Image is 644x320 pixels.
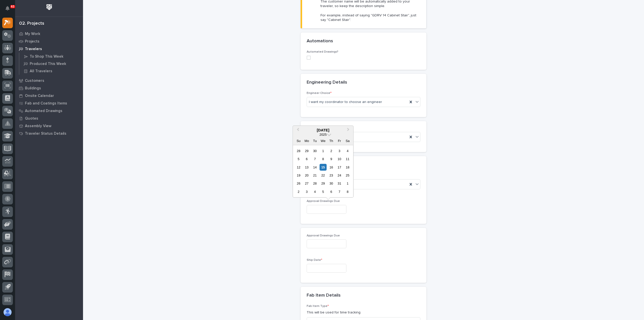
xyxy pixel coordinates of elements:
p: Traveler Status Details [25,131,66,136]
div: Choose Monday, September 29th, 2025 [303,147,310,154]
div: Choose Sunday, October 12th, 2025 [295,164,302,170]
div: Choose Friday, November 7th, 2025 [336,188,343,195]
div: Choose Tuesday, October 21st, 2025 [311,172,318,179]
div: Choose Thursday, October 2nd, 2025 [328,147,335,154]
span: 2025 [319,132,327,136]
div: Choose Wednesday, November 5th, 2025 [320,188,327,195]
p: Customers [25,79,44,83]
a: Traveler Status Details [15,130,83,137]
div: Fr [336,137,343,144]
div: Th [328,137,335,144]
div: Choose Wednesday, October 22nd, 2025 [320,172,327,179]
div: Choose Tuesday, November 4th, 2025 [311,188,318,195]
a: Automated Drawings [15,107,83,115]
div: Choose Sunday, September 28th, 2025 [295,147,302,154]
div: Choose Tuesday, September 30th, 2025 [311,147,318,154]
p: Onsite Calendar [25,94,54,98]
span: Ship Date [307,259,322,262]
div: month 2025-10 [295,147,352,196]
p: Automated Drawings [25,109,62,113]
div: Choose Thursday, October 23rd, 2025 [328,172,335,179]
a: Customers [15,77,83,84]
div: We [320,137,327,144]
div: Choose Monday, October 6th, 2025 [303,156,310,162]
p: All Travelers [30,69,52,74]
div: Choose Sunday, November 2nd, 2025 [295,188,302,195]
a: Produced This Week [19,60,83,67]
button: users-avatar [2,307,13,317]
span: Approval Drawings Due [307,200,340,203]
p: Fab and Coatings Items [25,101,67,106]
div: Choose Friday, October 10th, 2025 [336,156,343,162]
div: Su [295,137,302,144]
span: Fab Item Type [307,305,329,308]
div: Choose Tuesday, October 14th, 2025 [311,164,318,170]
a: My Work [15,30,83,38]
div: Choose Friday, October 17th, 2025 [336,164,343,170]
div: Choose Saturday, October 18th, 2025 [344,164,351,170]
p: Assembly View [25,124,51,128]
div: Choose Friday, October 3rd, 2025 [336,147,343,154]
p: Projects [25,39,39,44]
div: Choose Saturday, October 4th, 2025 [344,147,351,154]
div: Notifications63 [6,6,13,14]
span: Engineer Choice [307,92,332,95]
div: Choose Friday, October 24th, 2025 [336,172,343,179]
a: Assembly View [15,122,83,130]
h2: Engineering Details [307,80,347,85]
h2: Fab Item Details [307,293,341,298]
div: Choose Monday, November 3rd, 2025 [303,188,310,195]
p: Produced This Week [30,62,66,66]
a: Fab and Coatings Items [15,99,83,107]
div: Sa [344,137,351,144]
div: Choose Monday, October 13th, 2025 [303,164,310,170]
div: Choose Wednesday, October 1st, 2025 [320,147,327,154]
a: Travelers [15,45,83,53]
div: Choose Monday, October 20th, 2025 [303,172,310,179]
p: Travelers [25,47,42,51]
p: 63 [11,5,14,8]
div: Choose Wednesday, October 8th, 2025 [320,156,327,162]
h2: Automations [307,39,333,44]
button: Next Month [345,126,353,134]
p: Buildings [25,86,41,91]
img: Workspace Logo [45,3,54,12]
div: Choose Wednesday, October 29th, 2025 [320,180,327,187]
div: Choose Monday, October 27th, 2025 [303,180,310,187]
div: Choose Thursday, November 6th, 2025 [328,188,335,195]
div: 02. Projects [19,21,44,26]
button: Previous Month [293,126,301,134]
div: Choose Tuesday, October 28th, 2025 [311,180,318,187]
a: Projects [15,38,83,45]
p: To Shop This Week [30,54,63,59]
a: Onsite Calendar [15,92,83,99]
span: Approval Drawings Due [307,234,340,237]
p: My Work [25,32,40,36]
a: To Shop This Week [19,53,83,60]
div: Choose Sunday, October 5th, 2025 [295,156,302,162]
div: Choose Wednesday, October 15th, 2025 [320,164,327,170]
a: Buildings [15,84,83,92]
div: Choose Sunday, October 19th, 2025 [295,172,302,179]
div: Choose Thursday, October 16th, 2025 [328,164,335,170]
div: Mo [303,137,310,144]
button: Notifications [2,3,13,14]
div: Choose Saturday, November 8th, 2025 [344,188,351,195]
div: Choose Saturday, October 11th, 2025 [344,156,351,162]
div: Choose Saturday, October 25th, 2025 [344,172,351,179]
div: Choose Thursday, October 30th, 2025 [328,180,335,187]
span: Automated Drawings? [307,50,338,53]
div: Choose Sunday, October 26th, 2025 [295,180,302,187]
span: I want my coordinator to choose an engineer [309,99,382,105]
a: All Travelers [19,67,83,75]
div: Tu [311,137,318,144]
div: Choose Tuesday, October 7th, 2025 [311,156,318,162]
p: This will be used for time tracking [307,310,420,315]
div: Choose Saturday, November 1st, 2025 [344,180,351,187]
div: [DATE] [293,128,353,132]
div: Choose Friday, October 31st, 2025 [336,180,343,187]
div: Choose Thursday, October 9th, 2025 [328,156,335,162]
p: Quotes [25,116,38,121]
a: Quotes [15,115,83,122]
